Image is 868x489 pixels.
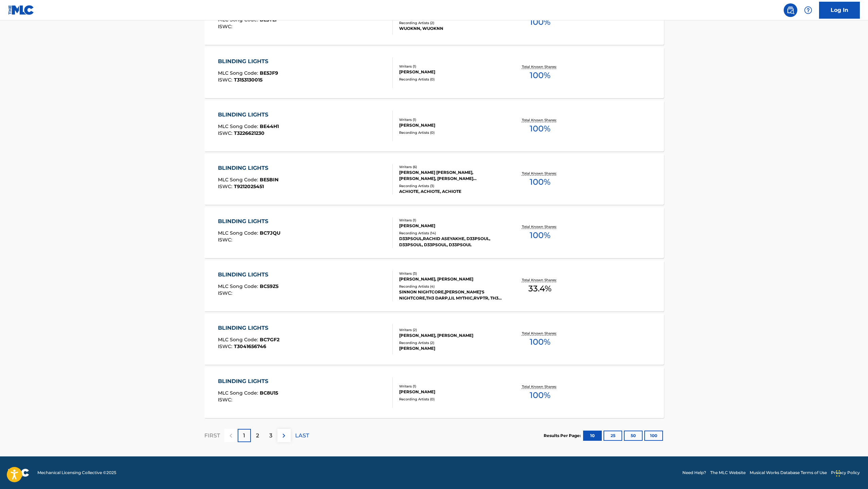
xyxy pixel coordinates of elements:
span: ISWC : [218,343,234,349]
button: 100 [644,431,663,441]
p: Total Known Shares: [522,331,558,336]
span: T9212025451 [234,183,264,189]
p: 3 [269,432,272,440]
div: D33PSOUL,RACHID ASEYAKHE, D33PSOUL, D33PSOUL, D33PSOUL, D33PSOUL [399,236,502,248]
img: help [804,6,812,14]
p: FIRST [204,432,220,440]
span: MLC Song Code : [218,283,260,289]
p: Total Known Shares: [522,117,558,123]
span: 100 % [530,69,550,81]
p: Total Known Shares: [522,224,558,229]
span: MLC Song Code : [218,230,260,236]
span: BC7GF2 [260,337,279,343]
div: Writers ( 3 ) [399,271,502,276]
div: [PERSON_NAME] [399,389,502,395]
div: BLINDING LIGHTS [218,217,280,225]
p: Results Per Page: [544,433,582,439]
div: Writers ( 1 ) [399,64,502,69]
span: 100 % [530,336,550,348]
div: Writers ( 1 ) [399,384,502,389]
img: search [786,6,795,14]
p: Total Known Shares: [522,384,558,389]
div: [PERSON_NAME] [PERSON_NAME], [PERSON_NAME], [PERSON_NAME] [PERSON_NAME] PAULIINA [PERSON_NAME] [399,169,502,182]
a: Log In [819,2,860,19]
p: 1 [243,432,245,440]
div: [PERSON_NAME] [399,69,502,75]
span: BE5BIN [260,177,278,183]
div: Writers ( 6 ) [399,164,502,169]
button: 10 [583,431,602,441]
span: MLC Song Code : [218,70,260,76]
div: BLINDING LIGHTS [218,111,279,119]
div: Recording Artists ( 2 ) [399,20,502,25]
a: Privacy Policy [831,470,860,476]
span: ISWC : [218,397,234,403]
span: 100 % [530,16,550,28]
span: ISWC : [218,290,234,296]
div: [PERSON_NAME], [PERSON_NAME] [399,276,502,282]
a: BLINDING LIGHTSMLC Song Code:BC7JQUISWC:Writers (1)[PERSON_NAME]Recording Artists (14)D33PSOUL,RA... [204,207,664,258]
div: [PERSON_NAME], [PERSON_NAME] [399,332,502,339]
span: 100 % [530,389,550,401]
iframe: Chat Widget [834,456,868,489]
div: Recording Artists ( 0 ) [399,397,502,402]
a: BLINDING LIGHTSMLC Song Code:BC8U15ISWC:Writers (1)[PERSON_NAME]Recording Artists (0)Total Known ... [204,367,664,418]
div: SINNON NIGHTCORE,[PERSON_NAME]'S NIGHTCORE,TH3 DARP,LIL MYTHIC,RVPTR, TH3 DARP,LIL MYTHIC,RVPTR, ... [399,289,502,301]
span: BE5JF9 [260,70,278,76]
div: BLINDING LIGHTS [218,164,278,172]
span: ISWC : [218,183,234,189]
a: BLINDING LIGHTSMLC Song Code:BE5JF9ISWC:T3153130015Writers (1)[PERSON_NAME]Recording Artists (0)T... [204,47,664,98]
div: Recording Artists ( 0 ) [399,130,502,135]
div: Writers ( 1 ) [399,218,502,223]
div: BLINDING LIGHTS [218,377,278,385]
p: LAST [295,432,309,440]
p: 2 [256,432,259,440]
span: MLC Song Code : [218,337,260,343]
p: Total Known Shares: [522,171,558,176]
a: BLINDING LIGHTSMLC Song Code:BC7GF2ISWC:T3041656746Writers (2)[PERSON_NAME], [PERSON_NAME]Recordi... [204,314,664,365]
div: BLINDING LIGHTS [218,271,278,279]
p: Total Known Shares: [522,277,558,283]
span: BC8U15 [260,390,278,396]
span: Mechanical Licensing Collective © 2025 [37,470,116,476]
span: ISWC : [218,237,234,243]
div: Recording Artists ( 14 ) [399,231,502,236]
div: [PERSON_NAME] [399,223,502,229]
a: BLINDING LIGHTSMLC Song Code:BE44H1ISWC:T3226621230Writers (1)[PERSON_NAME]Recording Artists (0)T... [204,101,664,151]
img: logo [8,469,29,477]
button: 50 [624,431,643,441]
span: BC59Z5 [260,283,278,289]
div: BLINDING LIGHTS [218,324,279,332]
div: Writers ( 2 ) [399,327,502,332]
span: T3226621230 [234,130,265,136]
a: BLINDING LIGHTSMLC Song Code:BE5BINISWC:T9212025451Writers (6)[PERSON_NAME] [PERSON_NAME], [PERSO... [204,154,664,205]
a: Need Help? [682,470,706,476]
a: BLINDING LIGHTSMLC Song Code:BC59Z5ISWC:Writers (3)[PERSON_NAME], [PERSON_NAME]Recording Artists ... [204,260,664,311]
div: Recording Artists ( 3 ) [399,183,502,188]
a: Musical Works Database Terms of Use [750,470,827,476]
div: [PERSON_NAME] [399,345,502,351]
span: BE44H1 [260,123,279,129]
div: Recording Artists ( 4 ) [399,284,502,289]
div: BLINDING LIGHTS [218,57,278,66]
span: MLC Song Code : [218,390,260,396]
a: The MLC Website [710,470,746,476]
img: MLC Logo [8,5,34,15]
button: 25 [603,431,622,441]
span: T3041656746 [234,343,266,349]
p: Total Known Shares: [522,64,558,69]
span: ISWC : [218,77,234,83]
span: 100 % [530,123,550,135]
div: WUOKNN, WUOKNN [399,25,502,32]
div: Recording Artists ( 0 ) [399,77,502,82]
span: MLC Song Code : [218,177,260,183]
span: BC7JQU [260,230,280,236]
div: Writers ( 1 ) [399,117,502,122]
span: T3153130015 [234,77,262,83]
div: ACHIOTE, ACHIOTE, ACHIOTE [399,188,502,195]
span: 100 % [530,229,550,241]
span: ISWC : [218,130,234,136]
span: MLC Song Code : [218,123,260,129]
div: [PERSON_NAME] [399,122,502,128]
